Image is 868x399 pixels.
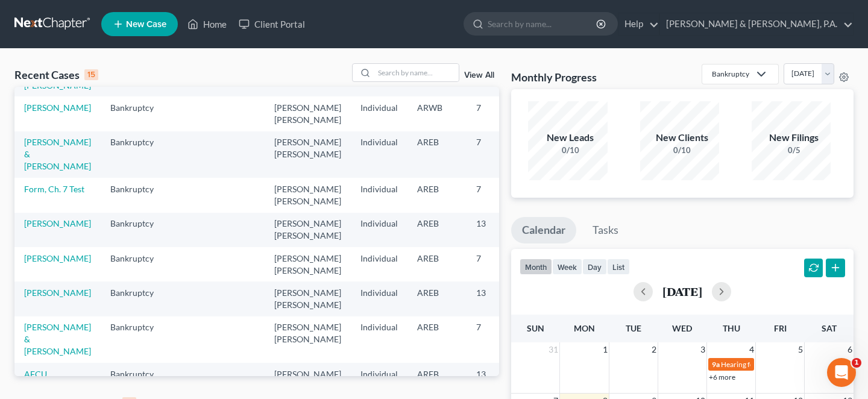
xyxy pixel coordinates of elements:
span: 5 [797,342,804,357]
button: week [552,259,582,275]
td: [PERSON_NAME] [PERSON_NAME] [265,281,351,316]
td: [PERSON_NAME] [PERSON_NAME] [265,178,351,212]
div: New Filings [752,131,836,145]
td: AREB [407,247,467,281]
div: 0/5 [752,145,836,156]
iframe: Intercom live chat [827,358,856,387]
td: 7 [467,316,527,363]
span: 9a [712,360,720,369]
td: 13 [467,281,527,316]
td: AREB [407,131,467,178]
span: Hearing for Whitehall Pharmacy LLC [721,360,835,369]
td: Individual [351,247,407,281]
span: Sat [822,323,837,333]
td: [PERSON_NAME] [PERSON_NAME] [265,131,351,178]
span: 3 [699,342,706,357]
td: AREB [407,281,467,316]
span: Mon [574,323,595,333]
div: 0/10 [640,145,725,156]
a: +6 more [709,372,735,382]
h3: Monthly Progress [511,70,597,84]
a: [PERSON_NAME] [24,287,91,298]
div: Recent Cases [14,68,98,82]
a: [PERSON_NAME] & [PERSON_NAME] [24,322,91,356]
span: 6 [846,342,854,357]
td: 7 [467,96,527,131]
span: 1 [602,342,609,357]
td: Bankruptcy [101,213,176,247]
td: Individual [351,131,407,178]
td: Individual [351,96,407,131]
button: day [582,259,607,275]
td: 7 [467,247,527,281]
span: 1 [852,358,861,368]
td: Bankruptcy [101,247,176,281]
td: ARWB [407,96,467,131]
div: 0/10 [528,145,612,156]
td: AREB [407,213,467,247]
td: Bankruptcy [101,281,176,316]
td: Bankruptcy [101,131,176,178]
td: [PERSON_NAME] [PERSON_NAME] [265,213,351,247]
td: [PERSON_NAME] [PERSON_NAME] [265,316,351,363]
a: Form, Ch. 7 Test [24,184,84,194]
span: Tue [626,323,641,333]
span: Fri [774,323,787,333]
a: Help [618,13,659,35]
td: AREB [407,316,467,363]
a: Home [181,13,233,35]
td: Individual [351,316,407,363]
div: Bankruptcy [712,69,749,79]
td: 13 [467,213,527,247]
td: Bankruptcy [101,96,176,131]
td: Bankruptcy [101,316,176,363]
td: 7 [467,178,527,212]
a: [PERSON_NAME] [24,218,91,228]
td: [PERSON_NAME] [PERSON_NAME] [265,247,351,281]
a: [PERSON_NAME] & [PERSON_NAME] [24,137,91,171]
div: New Clients [640,131,725,145]
td: AREB [407,178,467,212]
td: Individual [351,281,407,316]
span: 31 [547,342,559,357]
a: View All [464,71,494,80]
a: [PERSON_NAME] [24,253,91,263]
a: [PERSON_NAME] & [PERSON_NAME] [24,56,91,90]
a: Calendar [511,217,576,243]
button: month [520,259,552,275]
input: Search by name... [374,64,459,81]
button: list [607,259,630,275]
a: [PERSON_NAME] [24,102,91,113]
a: [PERSON_NAME] & [PERSON_NAME], P.A. [660,13,853,35]
div: New Leads [528,131,612,145]
input: Search by name... [488,13,598,35]
span: Sun [527,323,544,333]
a: Client Portal [233,13,311,35]
span: 2 [650,342,658,357]
td: 7 [467,131,527,178]
span: Thu [723,323,740,333]
a: Tasks [582,217,629,243]
h2: [DATE] [662,285,702,298]
span: New Case [126,20,166,29]
td: Bankruptcy [101,178,176,212]
td: [PERSON_NAME] [PERSON_NAME] [265,96,351,131]
div: 15 [84,69,98,80]
td: Individual [351,178,407,212]
td: Individual [351,213,407,247]
span: Wed [672,323,692,333]
span: 4 [748,342,755,357]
